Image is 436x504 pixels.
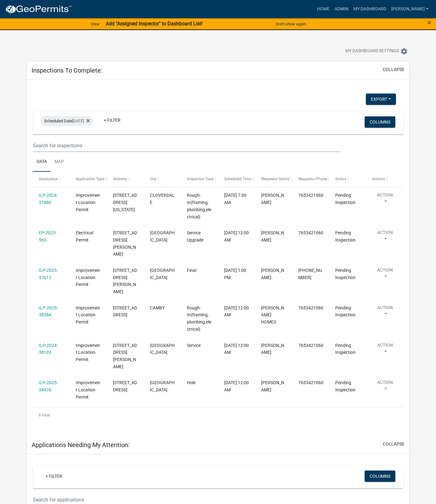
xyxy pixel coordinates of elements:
button: collapse [383,66,404,73]
span: 13833 N AMERICUS WAY [113,305,137,318]
a: View [88,19,102,29]
span: Scheduled Date [44,119,72,123]
span: Improvement Location Permit [76,380,100,400]
span: Donnie Swigert [261,380,284,392]
datatable-header-cell: Address [107,172,144,187]
div: [DATE] [40,116,94,126]
span: CAMBY [150,305,165,310]
datatable-header-cell: Application [33,172,70,187]
span: MARTINSVILLE [150,268,175,280]
span: Requestor Name [261,177,289,181]
span: 7653421060 [298,193,323,198]
span: Actions [372,177,385,181]
span: Application Type [76,177,104,181]
span: 2997 MUSGRAVE RD [113,343,137,369]
button: Action [372,192,398,207]
a: [PERSON_NAME] [389,3,431,15]
span: 08/19/2025, 12:00 AM [224,230,249,242]
span: Rough-In(framing, plumbing,electrical) [187,193,211,219]
button: Columns [365,471,395,482]
datatable-header-cell: Actions [366,172,403,187]
span: 7653421060 [298,343,323,348]
span: Pending Inspection [335,305,356,318]
span: Pending Inspection [335,230,356,242]
span: Electrical Permit [76,230,93,242]
button: Columns [365,116,395,128]
span: Application [39,177,58,181]
span: 08/19/2025, 12:00 AM [224,305,249,318]
input: Search for inspections [33,139,340,152]
button: My Dashboard Settingssettings [340,45,413,57]
span: Address [113,177,127,181]
button: Action [372,267,398,283]
span: Improvement Location Permit [76,343,100,362]
span: Inspection Type [187,177,213,181]
datatable-header-cell: Application Type [70,172,107,187]
a: ILP-2025-38476 [39,380,58,392]
span: Hole [187,380,196,385]
span: CLOVERDALE [150,193,175,205]
a: EP-2025-569 [39,230,57,242]
datatable-header-cell: Inspection Type [181,172,218,187]
span: Improvement Location Permit [76,268,100,287]
a: ILP-2024-37666 [39,193,58,205]
span: Status [335,177,346,181]
button: Don't show again [273,19,308,29]
span: Scheduled Time [224,177,251,181]
datatable-header-cell: Requestor Phone [292,172,329,187]
a: Map [51,152,68,172]
button: Close [427,19,431,26]
a: ILP-2024-38103 [39,343,58,355]
span: 9035 N IRONWOOD TRL [113,380,137,392]
i: settings [400,48,408,55]
a: + Filter [40,471,67,482]
span: 08/19/2025, 7:30 AM [224,193,246,205]
span: Requestor Phone [298,177,327,181]
span: 317-370-8923 [298,268,322,280]
span: 08/19/2025, 1:00 PM [224,268,246,280]
a: + Filter [99,115,126,126]
a: My Dashboard [351,3,389,15]
span: Jessica Scott [261,230,284,242]
span: MARTINSVILLE [150,343,175,355]
span: My Dashboard Settings [345,48,399,55]
h5: Inspections To Complete: [32,67,102,74]
span: Service [187,343,201,348]
span: 5937 E JENSEN RD [113,230,137,257]
a: ILP-2023-37612 [39,268,58,280]
a: Home [315,3,332,15]
span: × [427,18,431,27]
button: collapse [383,441,404,447]
span: Pending Inspection [335,380,356,392]
h5: Applications Needing My Attention: [32,441,130,449]
datatable-header-cell: Status [329,172,366,187]
strong: Add "Assigned Inspector" to Dashboard List! [106,21,203,27]
datatable-header-cell: City [144,172,181,187]
a: Admin [332,3,351,15]
button: Action [372,229,398,245]
span: City [150,177,156,181]
span: 4014 SEDWICK RD [113,268,137,294]
datatable-header-cell: Requestor Name [255,172,292,187]
span: Pending Inspection [335,268,356,280]
span: Final [187,268,196,273]
a: Data [33,152,51,172]
span: Improvement Location Permit [76,305,100,325]
datatable-header-cell: Scheduled Time [218,172,255,187]
div: 6 total [33,407,403,423]
span: 7653421060 [298,305,323,310]
span: Pending Inspection [335,343,356,355]
span: 08/19/2025, 12:00 AM [224,380,249,392]
span: Service Upgrade [187,230,203,242]
span: 3431 N ALASKA RD [113,193,137,212]
span: MIKE DUKE [261,268,284,280]
span: Pending Inspection [335,193,356,205]
span: 7653421060 [298,380,323,385]
span: Rough-In(framing, plumbing,electrical) [187,305,211,332]
span: John [261,343,284,355]
button: Action [372,342,398,358]
span: 7653421060 [298,230,323,235]
span: LONNIE MITCHELL [261,193,284,205]
div: collapse [27,80,410,436]
a: ILP-2025-38384 [39,305,58,318]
